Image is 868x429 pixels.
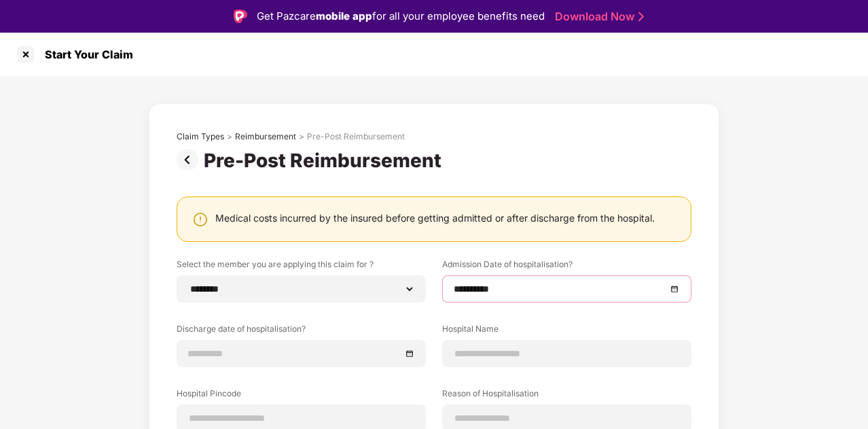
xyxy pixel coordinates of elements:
[177,131,224,142] div: Claim Types
[638,10,644,24] img: Stroke
[316,10,372,22] strong: mobile app
[192,211,209,228] img: svg+xml;base64,PHN2ZyBpZD0iV2FybmluZ18tXzI0eDI0IiBkYXRhLW5hbWU9Ildhcm5pbmcgLSAyNHgyNCIgeG1sbnM9Im...
[442,388,691,405] label: Reason of Hospitalisation
[227,131,232,142] div: >
[307,131,405,142] div: Pre-Post Reimbursement
[37,48,133,61] div: Start Your Claim
[442,258,691,275] label: Admission Date of hospitalisation?
[177,258,426,275] label: Select the member you are applying this claim for ?
[234,10,247,23] img: Logo
[299,131,304,142] div: >
[215,211,655,224] div: Medical costs incurred by the insured before getting admitted or after discharge from the hospital.
[555,10,640,24] a: Download Now
[204,149,447,172] div: Pre-Post Reimbursement
[235,131,296,142] div: Reimbursement
[177,149,204,171] img: svg+xml;base64,PHN2ZyBpZD0iUHJldi0zMngzMiIgeG1sbnM9Imh0dHA6Ly93d3cudzMub3JnLzIwMDAvc3ZnIiB3aWR0aD...
[442,323,691,340] label: Hospital Name
[257,8,545,24] div: Get Pazcare for all your employee benefits need
[177,388,426,405] label: Hospital Pincode
[177,323,426,340] label: Discharge date of hospitalisation?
